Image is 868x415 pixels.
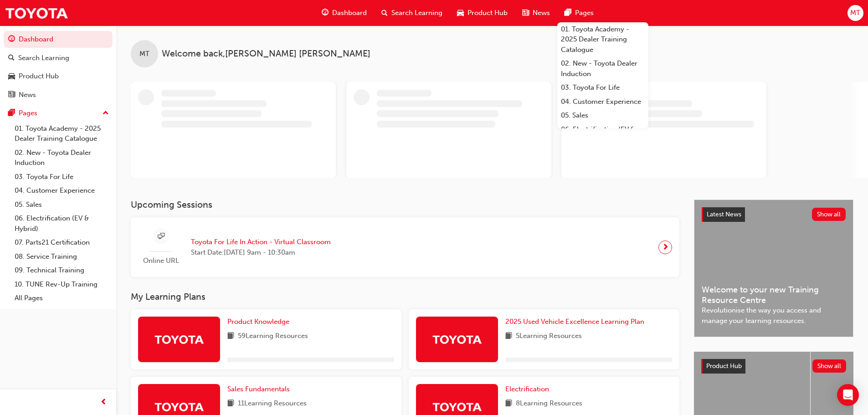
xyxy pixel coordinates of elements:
span: Product Hub [467,8,508,18]
a: Product Hub [4,68,113,85]
div: Open Intercom Messenger [837,384,859,406]
span: 8 Learning Resources [516,398,582,410]
a: Latest NewsShow all [702,207,846,222]
span: book-icon [505,331,512,342]
span: Product Knowledge [227,318,289,326]
a: guage-iconDashboard [314,4,374,22]
a: Product HubShow all [701,359,846,374]
div: News [19,90,36,100]
span: sessionType_ONLINE_URL-icon [158,231,164,242]
a: 01. Toyota Academy - 2025 Dealer Training Catalogue [11,122,113,146]
a: 06. Electrification (EV & Hybrid) [11,211,113,236]
img: Trak [5,3,68,23]
a: Latest NewsShow allWelcome to your new Training Resource CentreRevolutionise the way you access a... [694,200,853,337]
a: 2025 Used Vehicle Excellence Learning Plan [505,317,648,327]
a: Dashboard [4,31,113,48]
a: All Pages [11,291,113,305]
a: 02. New - Toyota Dealer Induction [557,56,648,81]
span: 11 Learning Resources [238,398,307,410]
button: Pages [4,105,113,122]
a: 04. Customer Experience [557,95,648,109]
a: car-iconProduct Hub [450,4,515,22]
a: Sales Fundamentals [227,384,293,395]
span: 5 Learning Resources [516,331,582,342]
span: book-icon [505,398,512,410]
span: Product Hub [706,362,742,370]
span: 2025 Used Vehicle Excellence Learning Plan [505,318,644,326]
a: 09. Technical Training [11,263,113,277]
span: book-icon [227,331,234,342]
span: MT [139,49,149,59]
div: Search Learning [18,53,69,63]
span: Online URL [138,256,184,266]
a: search-iconSearch Learning [374,4,450,22]
span: Latest News [707,210,741,218]
a: 07. Parts21 Certification [11,236,113,250]
a: Electrification [505,384,553,395]
img: Trak [432,331,482,347]
span: guage-icon [322,7,329,19]
span: up-icon [103,108,109,119]
span: search-icon [8,54,15,62]
span: 59 Learning Resources [238,331,308,342]
a: 03. Toyota For Life [557,81,648,95]
button: DashboardSearch LearningProduct HubNews [4,29,113,105]
span: Welcome back , [PERSON_NAME] [PERSON_NAME] [162,49,370,59]
a: 10. TUNE Rev-Up Training [11,277,113,292]
span: next-icon [662,241,669,254]
span: Electrification [505,385,549,393]
span: guage-icon [8,36,15,44]
button: Show all [812,359,847,373]
span: pages-icon [565,7,571,19]
img: Trak [154,399,204,415]
span: Sales Fundamentals [227,385,290,393]
span: News [533,8,550,18]
a: 08. Service Training [11,250,113,264]
span: Start Date: [DATE] 9am - 10:30am [191,247,331,258]
span: search-icon [381,7,388,19]
h3: Upcoming Sessions [131,200,679,210]
a: 05. Sales [11,198,113,212]
a: pages-iconPages [557,4,601,22]
a: 02. New - Toyota Dealer Induction [11,146,113,170]
span: prev-icon [100,397,107,408]
span: book-icon [227,398,234,410]
a: 01. Toyota Academy - 2025 Dealer Training Catalogue [557,22,648,57]
a: Search Learning [4,50,113,67]
span: car-icon [8,72,15,81]
span: Welcome to your new Training Resource Centre [702,285,846,305]
span: car-icon [457,7,464,19]
span: news-icon [8,91,15,99]
h3: My Learning Plans [131,292,679,302]
span: Pages [575,8,594,18]
img: Trak [432,399,482,415]
a: 03. Toyota For Life [11,170,113,184]
button: MT [847,5,863,21]
span: MT [850,8,860,18]
button: Show all [812,208,846,221]
div: Product Hub [19,71,59,82]
div: Pages [19,108,37,118]
img: Trak [154,331,204,347]
span: Toyota For Life In Action - Virtual Classroom [191,237,331,247]
a: news-iconNews [515,4,557,22]
span: Dashboard [332,8,367,18]
a: News [4,87,113,103]
span: news-icon [522,7,529,19]
a: Online URLToyota For Life In Action - Virtual ClassroomStart Date:[DATE] 9am - 10:30am [138,225,672,270]
a: 04. Customer Experience [11,184,113,198]
span: pages-icon [8,109,15,118]
span: Revolutionise the way you access and manage your learning resources. [702,305,846,326]
a: Product Knowledge [227,317,293,327]
a: 06. Electrification (EV & Hybrid) [557,123,648,147]
a: 05. Sales [557,108,648,123]
span: Search Learning [391,8,442,18]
